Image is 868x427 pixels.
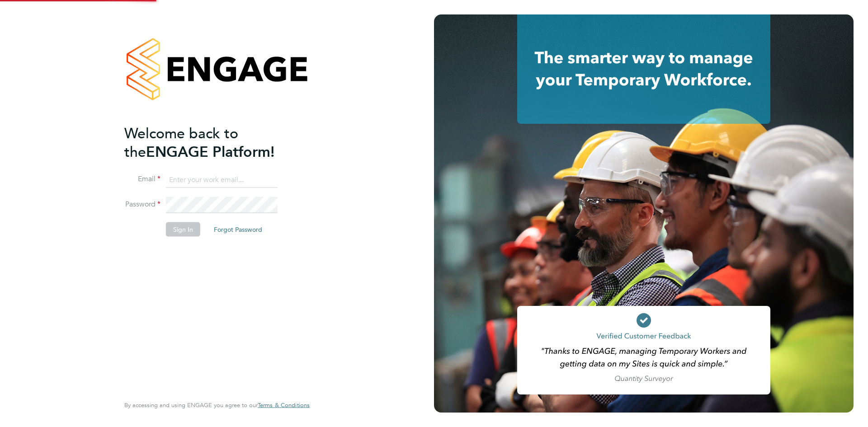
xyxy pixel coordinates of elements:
span: By accessing and using ENGAGE you agree to our [124,401,310,409]
span: Welcome back to the [124,124,238,160]
button: Sign In [166,222,200,237]
input: Enter your work email... [166,172,278,188]
label: Email [124,174,160,184]
button: Forgot Password [207,222,269,237]
label: Password [124,200,160,209]
h2: ENGAGE Platform! [124,124,301,161]
a: Terms & Conditions [258,402,310,409]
